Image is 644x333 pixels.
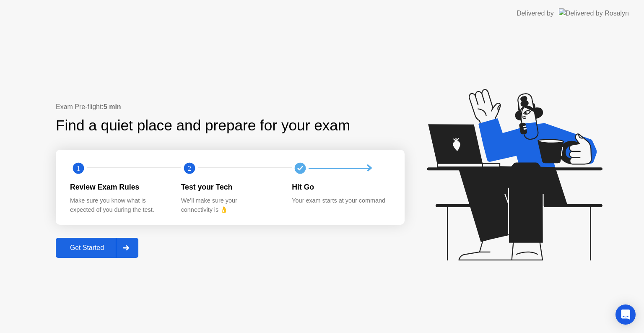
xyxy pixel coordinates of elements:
[104,103,121,110] b: 5 min
[70,182,168,193] div: Review Exam Rules
[77,164,80,172] text: 1
[292,196,390,206] div: Your exam starts at your command
[292,182,390,193] div: Hit Go
[181,182,279,193] div: Test your Tech
[56,238,138,258] button: Get Started
[56,102,405,112] div: Exam Pre-flight:
[559,8,629,18] img: Delivered by Rosalyn
[70,196,168,214] div: Make sure you know what is expected of you during the test.
[181,196,279,214] div: We’ll make sure your connectivity is 👌
[188,164,191,172] text: 2
[58,244,116,252] div: Get Started
[56,114,351,137] div: Find a quiet place and prepare for your exam
[615,304,636,325] div: Open Intercom Messenger
[517,8,554,18] div: Delivered by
